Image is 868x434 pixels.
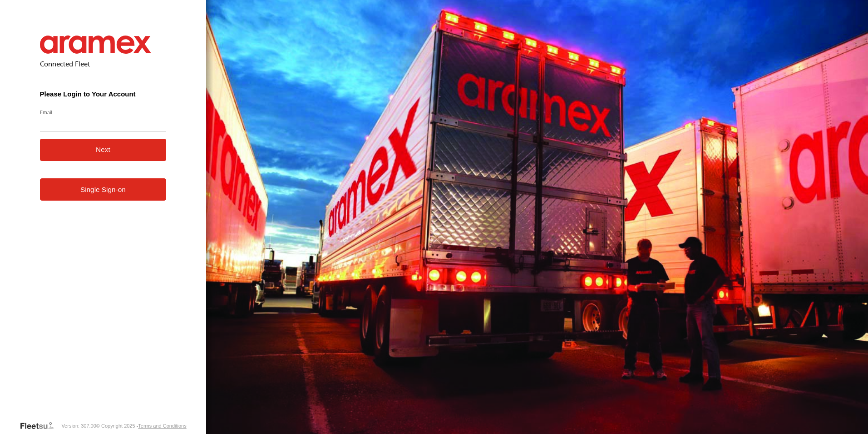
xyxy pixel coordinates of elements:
[61,423,96,429] div: Version: 307.00
[40,178,167,201] a: Single Sign-on
[40,109,167,116] label: Email
[40,59,167,68] h2: Connected Fleet
[40,139,167,161] button: Next
[40,35,152,54] img: Aramex
[96,423,187,429] div: © Copyright 2025 -
[20,421,61,430] a: Visit our Website
[138,423,186,429] a: Terms and Conditions
[40,90,167,98] h3: Please Login to Your Account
